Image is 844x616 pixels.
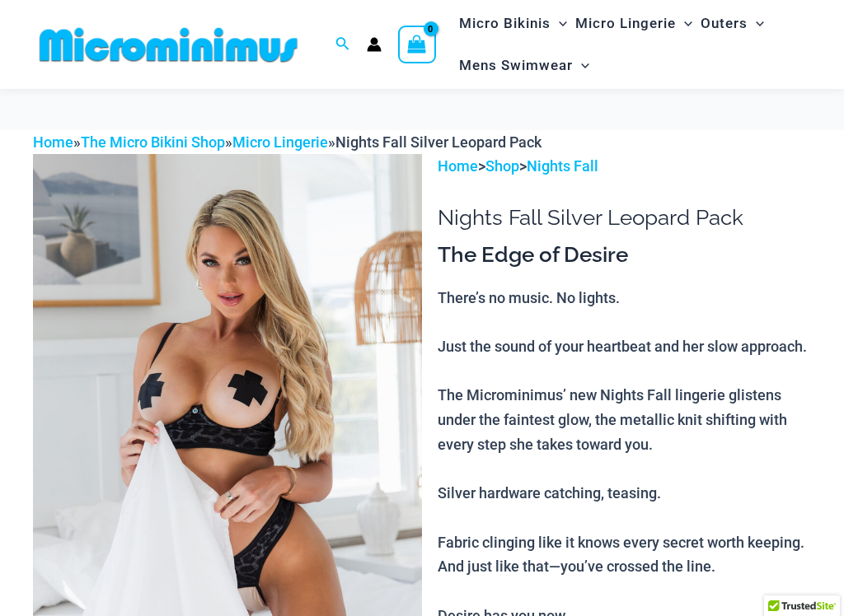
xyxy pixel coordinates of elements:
span: Menu Toggle [551,2,567,44]
span: Micro Lingerie [575,2,676,44]
a: Account icon link [367,37,382,52]
a: Micro Lingerie [232,133,328,151]
a: Shop [485,157,519,175]
a: Micro BikinisMenu ToggleMenu Toggle [455,2,571,44]
span: Outers [701,2,748,44]
span: Menu Toggle [748,2,764,44]
a: View Shopping Cart, empty [398,26,436,63]
a: OutersMenu ToggleMenu Toggle [696,2,768,44]
span: Nights Fall Silver Leopard Pack [335,133,542,151]
a: Home [33,133,73,151]
span: Menu Toggle [573,44,589,86]
h1: Nights Fall Silver Leopard Pack [438,205,811,231]
a: Search icon link [335,35,350,55]
h3: The Edge of Desire [438,241,811,269]
a: Mens SwimwearMenu ToggleMenu Toggle [455,44,593,86]
a: Nights Fall [527,157,598,175]
span: » » » [33,133,542,151]
p: > > [438,154,811,179]
span: Mens Swimwear [459,44,573,86]
a: Home [438,157,478,175]
a: Micro LingerieMenu ToggleMenu Toggle [571,2,696,44]
img: MM SHOP LOGO FLAT [33,26,304,63]
span: Menu Toggle [676,2,692,44]
span: Micro Bikinis [459,2,551,44]
a: The Micro Bikini Shop [81,133,225,151]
